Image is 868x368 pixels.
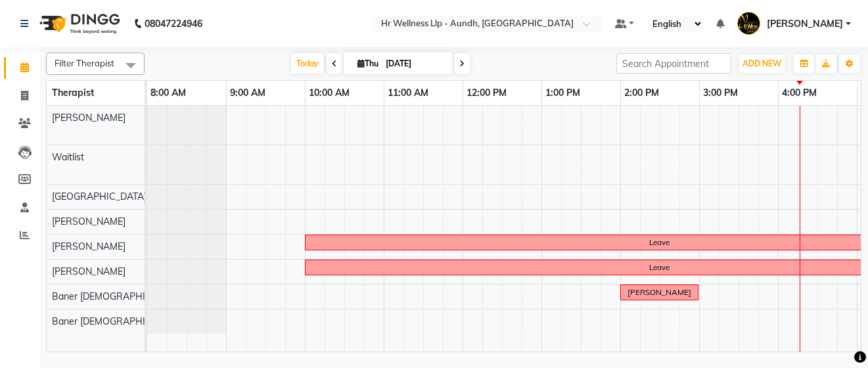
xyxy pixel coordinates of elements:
input: Search Appointment [616,53,731,74]
span: [PERSON_NAME] [52,112,126,124]
iframe: chat widget [813,315,855,355]
a: 3:00 PM [700,83,741,103]
a: 1:00 PM [542,83,583,103]
div: Leave [649,237,670,248]
input: 2025-09-04 [382,54,447,74]
span: [PERSON_NAME] [767,17,843,31]
a: 10:00 AM [306,83,353,103]
span: [PERSON_NAME] [52,241,126,252]
span: Today [291,53,324,74]
button: ADD NEW [739,55,785,73]
a: 2:00 PM [621,83,662,103]
a: 4:00 PM [779,83,820,103]
span: Baner [DEMOGRAPHIC_DATA] [52,290,183,302]
span: Therapist [52,87,94,99]
span: ADD NEW [742,58,781,68]
a: 9:00 AM [227,83,269,103]
div: Leave [649,262,670,273]
img: Sapna [737,12,760,35]
a: 8:00 AM [147,83,189,103]
span: [PERSON_NAME] [52,216,126,227]
a: 11:00 AM [384,83,432,103]
span: Thu [354,58,382,68]
span: [GEOGRAPHIC_DATA] [52,191,147,202]
img: logo [34,5,124,42]
b: 08047224946 [145,5,202,42]
span: Waitlist [52,151,84,163]
span: Baner [DEMOGRAPHIC_DATA] [52,315,183,327]
div: [PERSON_NAME] [628,287,691,298]
a: 12:00 PM [463,83,510,103]
span: [PERSON_NAME] [52,265,126,277]
span: Filter Therapist [55,58,114,68]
